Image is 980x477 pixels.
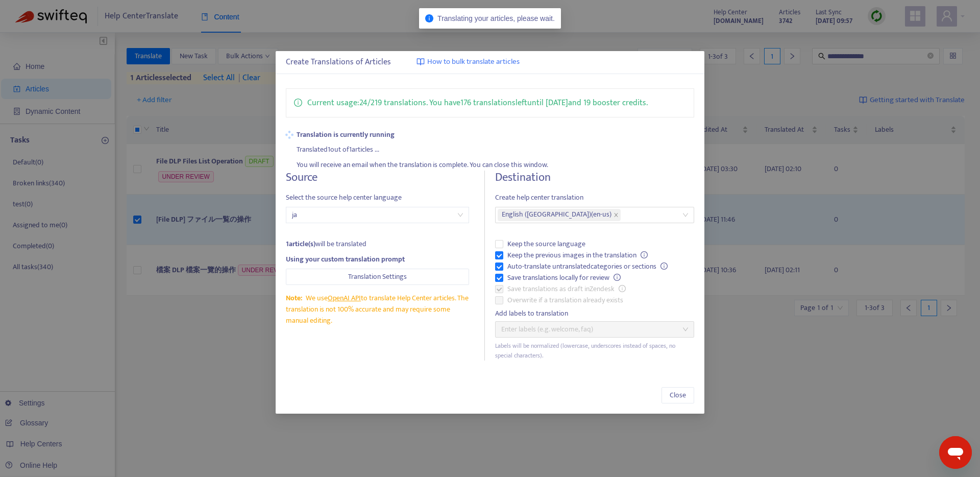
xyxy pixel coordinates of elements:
[660,263,668,270] span: info-circle
[286,269,470,285] button: Translation Settings
[427,56,520,68] span: How to bulk translate articles
[495,192,694,203] span: Create help center translation
[416,58,425,66] img: image-link
[495,171,694,184] h4: Destination
[425,14,433,22] span: info-circle
[294,97,302,107] span: info-circle
[503,295,627,306] span: Overwrite if a translation already exists
[939,436,972,469] iframe: メッセージングウィンドウを開くボタン
[286,238,315,250] strong: 1 article(s)
[348,271,407,282] span: Translation Settings
[670,390,686,401] span: Close
[416,56,520,68] a: How to bulk translate articles
[286,171,470,184] h4: Source
[297,140,694,156] div: Translated 1 out of 1 articles ...
[503,283,630,295] span: Save translations as draft in Zendesk
[661,387,694,403] button: Close
[503,272,625,283] span: Save translations locally for review
[495,341,694,361] div: Labels will be normalized (lowercase, underscores instead of spaces, no special characters).
[614,212,619,218] span: close
[297,129,694,140] strong: Translation is currently running
[641,251,648,258] span: info-circle
[307,97,648,109] p: Current usage: 24 / 219 translations . You have 176 translations left until [DATE] and 19 booster...
[286,56,695,68] div: Create Translations of Articles
[292,207,463,223] span: ja
[503,261,672,272] span: Auto-translate untranslated categories or sections
[495,308,694,319] div: Add labels to translation
[503,238,590,250] span: Keep the source language
[297,155,694,171] div: You will receive an email when the translation is complete. You can close this window.
[328,292,361,304] a: OpenAI API
[286,238,470,250] div: will be translated
[619,285,626,292] span: info-circle
[614,274,621,281] span: info-circle
[286,254,470,265] div: Using your custom translation prompt
[286,292,302,304] span: Note:
[502,209,611,221] span: English ([GEOGRAPHIC_DATA]) ( en-us )
[286,293,470,326] div: We use to translate Help Center articles. The translation is not 100% accurate and may require so...
[286,192,470,203] span: Select the source help center language
[503,250,652,261] span: Keep the previous images in the translation
[437,14,555,22] span: Translating your articles, please wait.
